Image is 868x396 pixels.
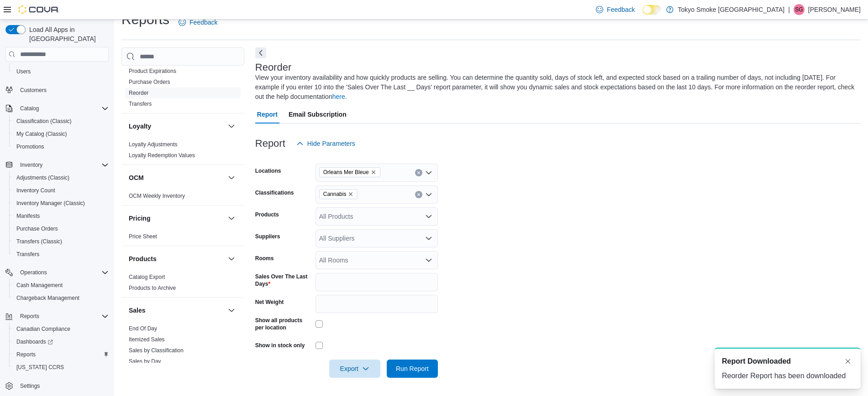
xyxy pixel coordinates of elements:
h3: Loyalty [129,122,151,131]
span: Export [335,360,375,378]
h3: OCM [129,173,144,182]
button: Customers [2,83,112,97]
span: OCM Weekly Inventory [129,192,185,200]
span: Inventory [16,159,109,170]
span: Customers [20,87,47,94]
button: Loyalty [129,122,224,131]
label: Show all products per location [255,317,312,331]
a: Purchase Orders [129,79,170,85]
a: Canadian Compliance [13,324,74,334]
a: Feedback [175,13,221,31]
button: Hide Parameters [293,134,359,153]
button: Open list of options [425,257,432,264]
p: Tokyo Smoke [GEOGRAPHIC_DATA] [678,4,785,15]
input: Dark Mode [642,5,662,15]
div: Pricing [121,231,244,246]
button: Open list of options [425,191,432,198]
span: Settings [20,382,40,390]
h3: Products [129,254,157,263]
span: Transfers [129,100,152,108]
span: Report [257,105,278,123]
a: Users [13,66,34,77]
span: Dashboards [16,338,53,345]
span: Products to Archive [129,284,176,292]
button: Operations [2,266,112,279]
span: Cash Management [13,280,109,291]
span: Catalog [20,105,39,112]
button: Classification (Classic) [9,115,112,128]
button: Cash Management [9,279,112,292]
span: Manifests [16,212,40,220]
span: Orleans Mer Bleue [319,167,380,177]
button: Dismiss toast [842,356,853,367]
button: Inventory [2,159,112,171]
a: Sales by Day [129,358,161,365]
button: Export [329,360,380,378]
button: Purchase Orders [9,222,112,235]
a: Cash Management [13,280,66,291]
span: Promotions [16,143,44,150]
a: Manifests [13,211,43,221]
button: Open list of options [425,235,432,242]
button: Open list of options [425,169,432,176]
span: Promotions [13,141,109,152]
a: My Catalog (Classic) [13,129,71,139]
div: View your inventory availability and how quickly products are selling. You can determine the quan... [255,73,856,102]
button: Canadian Compliance [9,323,112,335]
span: Operations [16,267,109,278]
h3: Report [255,138,285,149]
a: Transfers (Classic) [13,236,66,247]
a: End Of Day [129,325,157,332]
span: Inventory Count [16,187,55,194]
a: Products to Archive [129,285,176,291]
span: Dashboards [13,336,109,347]
span: Loyalty Redemption Values [129,152,195,159]
span: Inventory Manager (Classic) [16,200,85,207]
span: My Catalog (Classic) [13,129,109,139]
button: OCM [226,172,237,183]
a: Loyalty Adjustments [129,141,178,148]
h3: Pricing [129,214,150,223]
span: Purchase Orders [16,225,58,232]
button: Catalog [2,102,112,115]
div: OCM [121,190,244,205]
a: Purchase Orders [13,223,62,234]
h3: Reorder [255,62,291,73]
button: Open list of options [425,213,432,220]
span: [US_STATE] CCRS [16,364,64,371]
a: Product Expirations [129,68,176,74]
span: Classification (Classic) [16,118,72,125]
span: Reports [16,311,109,322]
span: Classification (Classic) [13,116,109,127]
span: Reorder [129,89,148,97]
span: My Catalog (Classic) [16,130,67,138]
button: Operations [16,267,51,278]
span: Washington CCRS [13,362,109,373]
div: Products [121,272,244,297]
label: Sales Over The Last Days [255,273,312,288]
button: Catalog [16,103,42,114]
a: Inventory Count [13,185,59,196]
span: Chargeback Management [13,293,109,303]
a: Sales by Classification [129,347,184,354]
button: Reports [2,310,112,323]
span: Catalog Export [129,273,165,281]
span: Email Subscription [289,105,347,123]
button: My Catalog (Classic) [9,128,112,140]
button: Reports [9,348,112,361]
button: Sales [226,305,237,316]
button: Manifests [9,210,112,222]
span: Orleans Mer Bleue [323,168,369,177]
span: Product Expirations [129,67,176,75]
span: Feedback [607,5,635,14]
button: Remove Orleans Mer Bleue from selection in this group [371,170,376,175]
button: Next [255,47,266,58]
button: Pricing [129,214,224,223]
button: Remove Cannabis from selection in this group [348,191,353,197]
label: Rooms [255,255,274,262]
button: [US_STATE] CCRS [9,361,112,374]
button: Loyalty [226,121,237,132]
a: Itemized Sales [129,336,165,343]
